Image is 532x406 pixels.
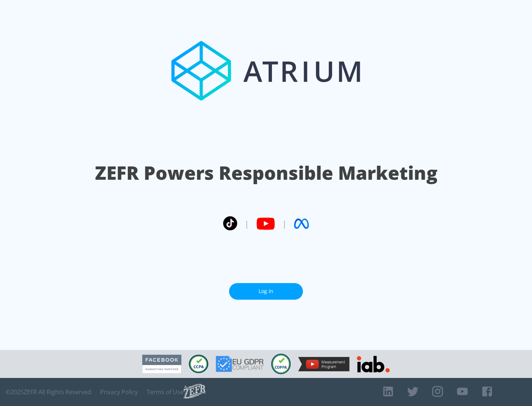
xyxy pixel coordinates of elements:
span: © 2025 ZEFR All Rights Reserved [6,388,91,396]
img: YouTube Measurement Program [298,357,349,371]
a: Log In [229,283,303,300]
img: CCPA Compliant [189,355,208,373]
img: COPPA Compliant [271,354,291,374]
img: GDPR Compliant [216,356,264,372]
span: | [282,218,287,229]
a: Terms of Use [147,388,184,396]
h1: ZEFR Powers Responsible Marketing [95,160,437,186]
span: | [245,218,249,229]
img: Facebook Marketing Partner [142,355,181,374]
img: IAB [357,356,390,372]
a: Privacy Policy [100,388,138,396]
